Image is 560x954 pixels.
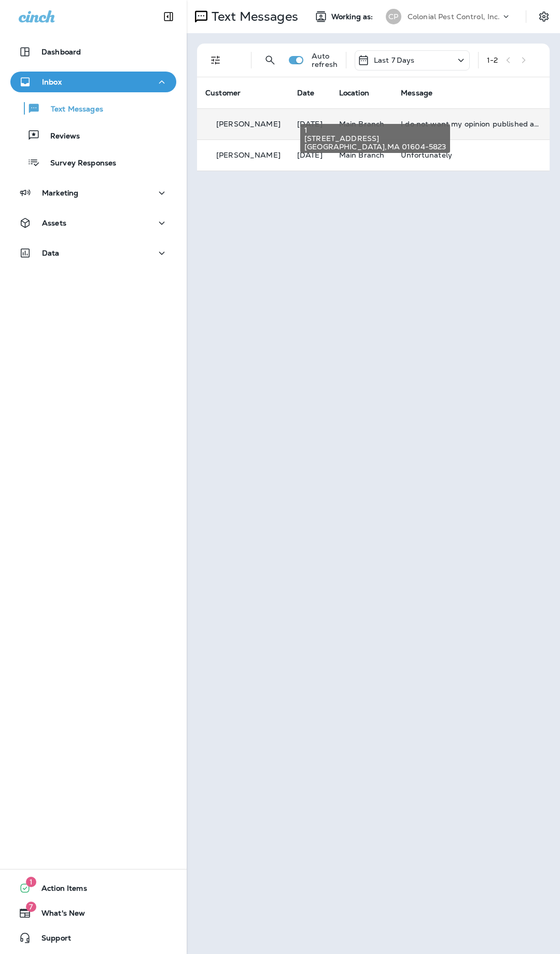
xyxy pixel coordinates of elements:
[26,877,36,887] span: 1
[26,902,36,912] span: 7
[312,52,338,68] p: Auto refresh
[10,151,176,173] button: Survey Responses
[40,132,80,142] p: Reviews
[297,151,323,159] p: Aug 12, 2025 12:18 PM
[216,120,281,128] p: [PERSON_NAME]
[374,56,415,64] p: Last 7 Days
[207,9,298,24] p: Text Messages
[10,183,176,203] button: Marketing
[339,150,385,160] span: Main Branch
[154,6,183,27] button: Collapse Sidebar
[304,126,446,134] span: 1
[260,50,281,71] button: Search Messages
[42,78,62,86] p: Inbox
[31,884,87,896] span: Action Items
[205,88,241,97] span: Customer
[10,97,176,119] button: Text Messages
[10,124,176,146] button: Reviews
[205,50,226,71] button: Filters
[40,105,103,115] p: Text Messages
[386,9,401,24] div: CP
[41,48,81,56] p: Dashboard
[42,189,78,197] p: Marketing
[304,134,446,143] span: [STREET_ADDRESS]
[10,878,176,899] button: 1Action Items
[304,143,446,151] span: [GEOGRAPHIC_DATA] , MA 01604-5823
[42,249,60,257] p: Data
[10,903,176,923] button: 7What's New
[487,56,498,64] div: 1 - 2
[401,151,540,159] div: Unfortunately
[10,41,176,62] button: Dashboard
[10,243,176,263] button: Data
[40,159,116,169] p: Survey Responses
[331,12,375,21] span: Working as:
[408,12,500,21] p: Colonial Pest Control, Inc.
[401,120,540,128] div: I do not want my opinion published anywhere
[216,151,281,159] p: [PERSON_NAME]
[10,928,176,948] button: Support
[297,88,315,97] span: Date
[10,72,176,92] button: Inbox
[42,219,66,227] p: Assets
[339,88,369,97] span: Location
[31,909,85,921] span: What's New
[401,88,432,97] span: Message
[10,213,176,233] button: Assets
[535,7,553,26] button: Settings
[297,120,323,128] p: Aug 14, 2025 05:46 PM
[31,934,71,946] span: Support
